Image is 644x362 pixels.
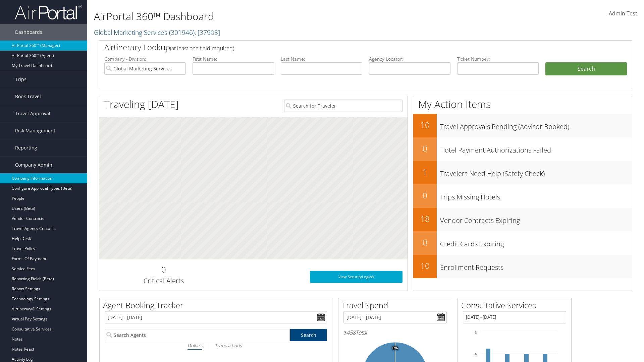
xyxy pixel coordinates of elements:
label: Last Name: [281,56,362,62]
span: Reporting [15,139,37,156]
h1: My Action Items [413,97,632,111]
span: (at least one field required) [170,45,234,52]
span: ( 301946 ) [169,28,195,37]
h2: Airtinerary Lookup [104,42,583,53]
tspan: 0% [392,346,398,350]
img: airportal-logo.png [15,4,82,20]
h3: Vendor Contracts Expiring [440,213,632,225]
h2: 10 [413,119,437,131]
a: 1Travelers Need Help (Safety Check) [413,161,632,184]
span: Dashboards [15,24,42,41]
a: View SecurityLogic® [310,271,402,283]
label: Agency Locator: [369,56,450,62]
span: Company Admin [15,157,52,173]
a: Admin Test [609,3,637,24]
a: 18Vendor Contracts Expiring [413,208,632,231]
button: Search [545,62,627,76]
h2: 0 [413,237,437,248]
h2: Travel Spend [342,300,452,311]
label: Company - Division: [104,56,186,62]
a: 0Credit Cards Expiring [413,231,632,255]
h1: Traveling [DATE] [104,97,179,111]
h3: Trips Missing Hotels [440,189,632,202]
h3: Travelers Need Help (Safety Check) [440,166,632,178]
span: Admin Test [609,10,637,17]
h3: Hotel Payment Authorizations Failed [440,142,632,155]
h2: 0 [104,264,223,275]
label: First Name: [193,56,274,62]
h2: Agent Booking Tracker [103,300,332,311]
span: Book Travel [15,88,41,105]
h2: 18 [413,213,437,225]
a: Global Marketing Services [94,28,220,37]
a: 10Enrollment Requests [413,255,632,278]
span: , [ 37903 ] [195,28,220,37]
input: Search for Traveler [284,100,402,112]
tspan: 4 [475,352,477,356]
label: Ticket Number: [457,56,539,62]
a: 10Travel Approvals Pending (Advisor Booked) [413,114,632,137]
span: $458 [343,329,356,336]
h3: Enrollment Requests [440,259,632,272]
a: 0Trips Missing Hotels [413,184,632,208]
h1: AirPortal 360™ Dashboard [94,9,456,23]
i: Dollars [187,342,202,349]
h3: Travel Approvals Pending (Advisor Booked) [440,119,632,131]
h3: Credit Cards Expiring [440,236,632,249]
span: Travel Approval [15,105,50,122]
tspan: 6 [475,330,477,335]
span: Trips [15,71,26,88]
h2: 0 [413,143,437,154]
h2: 1 [413,166,437,178]
div: | [105,341,327,350]
h2: 0 [413,190,437,201]
input: Search Agents [105,329,290,341]
h2: Consultative Services [461,300,571,311]
a: Search [290,329,327,341]
i: Transactions [215,342,241,349]
h6: Total [343,329,447,336]
span: Risk Management [15,122,55,139]
a: 0Hotel Payment Authorizations Failed [413,137,632,161]
h3: Critical Alerts [104,276,223,286]
h2: 10 [413,260,437,271]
